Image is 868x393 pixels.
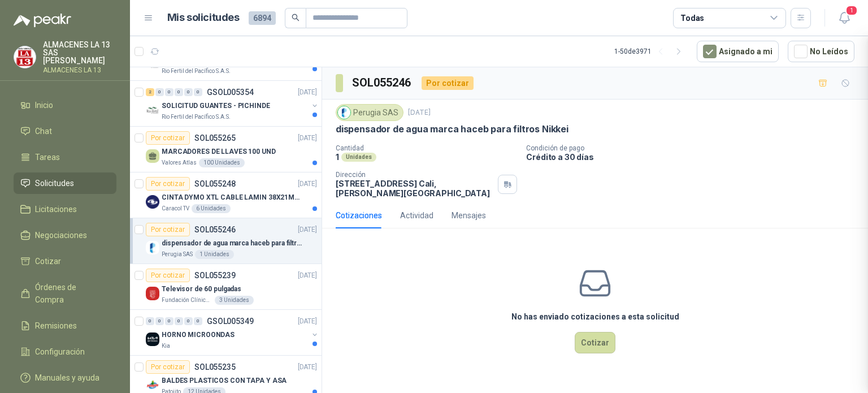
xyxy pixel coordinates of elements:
[14,315,116,336] a: Remisiones
[14,14,71,27] img: Logo peakr
[14,46,36,68] img: Company Logo
[35,229,87,241] span: Negociaciones
[35,319,77,332] span: Remisiones
[14,172,116,194] a: Solicitudes
[14,341,116,362] a: Configuración
[14,94,116,116] a: Inicio
[14,198,116,220] a: Licitaciones
[14,120,116,142] a: Chat
[14,277,116,310] a: Órdenes de Compra
[35,203,77,215] span: Licitaciones
[35,151,60,163] span: Tareas
[14,367,116,388] a: Manuales y ayuda
[834,8,854,28] button: 1
[14,251,116,272] a: Cotizar
[249,11,276,25] span: 6894
[14,224,116,246] a: Negociaciones
[845,5,858,16] span: 1
[43,41,116,64] p: ALMACENES LA 13 SAS [PERSON_NAME]
[35,372,99,384] span: Manuales y ayuda
[167,10,240,26] h1: Mis solicitudes
[35,177,74,189] span: Solicitudes
[680,12,704,24] div: Todas
[43,67,116,74] p: ALMACENES LA 13
[35,255,61,267] span: Cotizar
[35,125,52,137] span: Chat
[35,346,85,358] span: Configuración
[35,281,106,306] span: Órdenes de Compra
[14,146,116,168] a: Tareas
[35,99,53,111] span: Inicio
[292,14,300,21] span: search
